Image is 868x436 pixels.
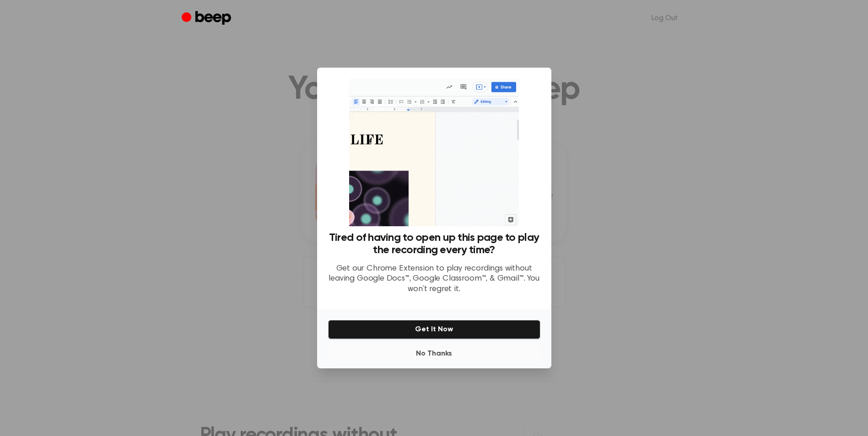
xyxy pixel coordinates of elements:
a: Log Out [642,7,687,29]
a: Beep [182,10,233,27]
img: Beep extension in action [349,79,519,226]
p: Get our Chrome Extension to play recordings without leaving Google Docs™, Google Classroom™, & Gm... [328,264,540,295]
h3: Tired of having to open up this page to play the recording every time? [328,232,540,256]
button: No Thanks [328,345,540,363]
button: Get It Now [328,320,540,339]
